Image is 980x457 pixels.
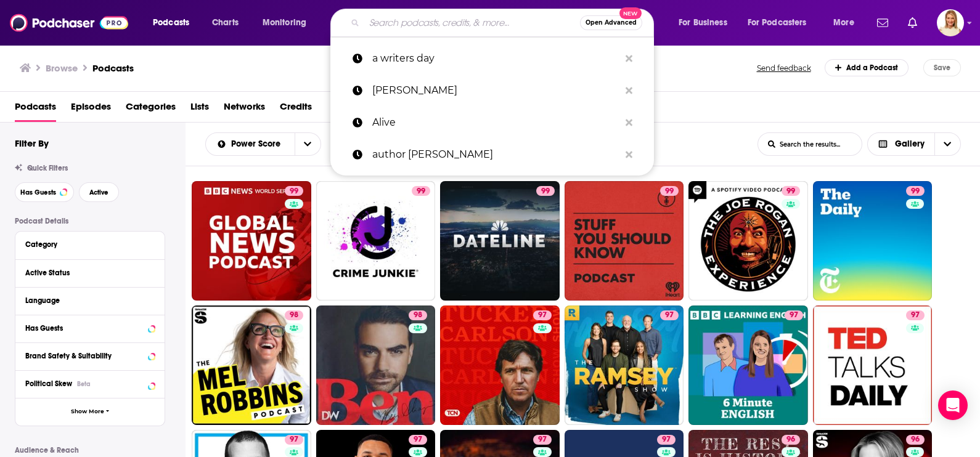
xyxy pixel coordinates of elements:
[285,435,303,445] a: 97
[15,97,56,122] span: Podcasts
[27,164,68,172] span: Quick Filters
[25,296,147,305] div: Language
[280,97,312,122] a: Credits
[330,107,654,139] a: Alive
[665,185,674,198] span: 99
[825,59,909,76] a: Add a Podcast
[290,185,298,198] span: 99
[911,309,920,322] span: 97
[25,324,144,333] div: Has Guests
[205,132,321,156] h2: Choose List sort
[10,11,128,34] img: Podchaser - Follow, Share and Rate Podcasts
[786,434,795,446] span: 96
[937,9,964,36] span: Logged in as leannebush
[372,42,619,75] p: a writers day
[224,97,265,122] span: Networks
[740,13,825,33] button: open menu
[813,305,933,425] a: 97
[263,14,306,31] span: Monitoring
[192,181,311,301] a: 99
[417,185,425,198] span: 99
[541,185,550,198] span: 99
[923,59,961,76] button: Save
[15,398,165,426] button: Show More
[79,182,119,202] button: Active
[440,181,560,301] a: 99
[688,305,808,425] a: 97
[15,182,74,202] button: Has Guests
[580,15,642,30] button: Open AdvancedNew
[295,133,321,155] button: open menu
[126,97,176,122] a: Categories
[906,186,925,196] a: 99
[906,310,925,320] a: 97
[15,217,165,225] p: Podcast Details
[25,348,155,363] button: Brand Safety & Suitability
[330,42,654,75] a: a writers day
[657,435,676,445] a: 97
[911,185,920,198] span: 99
[937,9,964,36] button: Show profile menu
[414,309,422,322] span: 98
[533,310,552,320] a: 97
[15,137,49,149] h2: Filter By
[25,265,155,280] button: Active Status
[414,434,422,446] span: 97
[782,186,800,196] a: 99
[665,309,674,322] span: 97
[192,305,311,425] a: 98
[533,435,552,445] a: 97
[290,309,298,322] span: 98
[20,189,56,196] span: Has Guests
[316,181,436,301] a: 99
[753,63,815,73] button: Send feedback
[206,140,295,148] button: open menu
[833,14,854,31] span: More
[782,435,800,445] a: 96
[290,434,298,446] span: 97
[71,97,111,122] a: Episodes
[895,140,925,148] span: Gallery
[538,309,547,322] span: 97
[25,293,155,308] button: Language
[937,9,964,36] img: User Profile
[153,14,189,31] span: Podcasts
[785,310,803,320] a: 97
[285,310,303,320] a: 98
[372,107,619,139] p: Alive
[25,376,155,391] button: Political SkewBeta
[25,379,72,388] span: Political Skew
[330,75,654,107] a: [PERSON_NAME]
[212,14,239,31] span: Charts
[409,435,427,445] a: 97
[586,20,637,26] span: Open Advanced
[190,97,209,122] a: Lists
[25,240,147,249] div: Category
[25,237,155,252] button: Category
[662,434,671,446] span: 97
[364,13,580,33] input: Search podcasts, credits, & more...
[813,181,933,301] a: 99
[77,380,91,388] div: Beta
[938,390,968,420] div: Open Intercom Messenger
[679,14,727,31] span: For Business
[867,132,962,156] button: Choose View
[372,75,619,107] p: ruth douthit
[660,186,679,196] a: 99
[619,7,642,19] span: New
[25,352,144,360] div: Brand Safety & Suitability
[903,12,922,33] a: Show notifications dropdown
[409,310,427,320] a: 98
[790,309,798,322] span: 97
[71,408,104,415] span: Show More
[89,189,108,196] span: Active
[15,446,165,455] p: Audience & Reach
[231,140,285,148] span: Power Score
[285,186,303,196] a: 99
[92,62,134,74] a: Podcasts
